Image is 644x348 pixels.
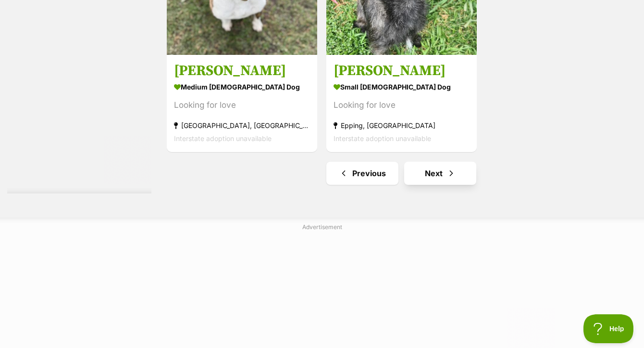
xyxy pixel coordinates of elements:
[334,134,431,142] span: Interstate adoption unavailable
[326,162,398,185] a: Previous page
[166,162,637,185] nav: Pagination
[583,314,634,343] iframe: Help Scout Beacon - Open
[404,162,476,185] a: Next page
[334,119,470,132] strong: Epping, [GEOGRAPHIC_DATA]
[334,62,470,80] h3: [PERSON_NAME]
[174,80,310,94] strong: medium [DEMOGRAPHIC_DATA] Dog
[174,62,310,80] h3: [PERSON_NAME]
[174,134,272,142] span: Interstate adoption unavailable
[167,54,317,152] a: [PERSON_NAME] medium [DEMOGRAPHIC_DATA] Dog Looking for love [GEOGRAPHIC_DATA], [GEOGRAPHIC_DATA]...
[174,99,310,112] div: Looking for love
[334,80,470,94] strong: small [DEMOGRAPHIC_DATA] Dog
[334,99,470,112] div: Looking for love
[326,54,477,152] a: [PERSON_NAME] small [DEMOGRAPHIC_DATA] Dog Looking for love Epping, [GEOGRAPHIC_DATA] Interstate ...
[174,119,310,132] strong: [GEOGRAPHIC_DATA], [GEOGRAPHIC_DATA]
